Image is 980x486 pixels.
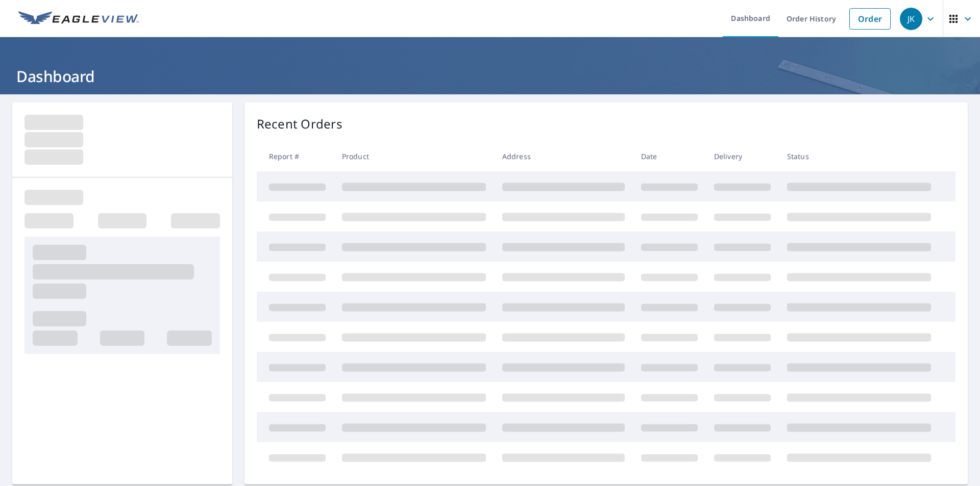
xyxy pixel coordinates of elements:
th: Report # [257,141,334,171]
th: Delivery [706,141,779,171]
th: Address [494,141,633,171]
img: EV Logo [18,11,139,27]
div: JK [900,8,922,30]
th: Status [779,141,939,171]
a: Order [849,8,891,30]
th: Date [633,141,706,171]
h1: Dashboard [12,66,968,87]
th: Product [334,141,494,171]
p: Recent Orders [257,115,342,133]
